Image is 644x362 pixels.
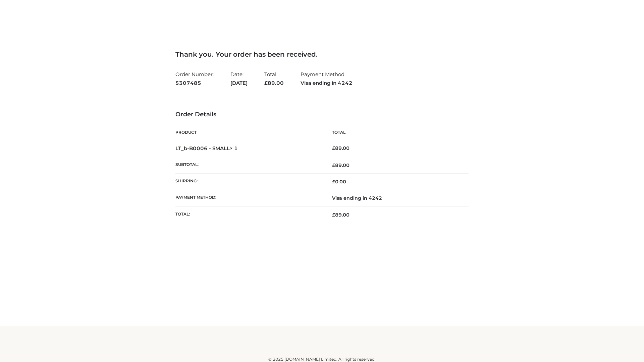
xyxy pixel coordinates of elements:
th: Total [322,125,469,140]
th: Shipping: [175,174,322,190]
span: £ [332,179,335,185]
strong: [DATE] [230,79,248,87]
span: £ [332,212,335,218]
h3: Order Details [175,111,469,118]
li: Total: [264,68,284,89]
td: Visa ending in 4242 [322,190,469,206]
span: £ [332,162,335,168]
bdi: 0.00 [332,179,346,185]
span: 89.00 [264,80,284,86]
th: Payment method: [175,190,322,206]
h3: Thank you. Your order has been received. [175,50,469,58]
th: Product [175,125,322,140]
strong: 5307485 [175,79,214,87]
th: Subtotal: [175,157,322,173]
th: Total: [175,206,322,223]
li: Order Number: [175,68,214,89]
strong: × 1 [230,145,238,152]
li: Payment Method: [301,68,353,89]
strong: LT_b-B0006 - SMALL [175,145,238,152]
li: Date: [230,68,248,89]
span: 89.00 [332,162,350,168]
span: £ [264,80,268,86]
bdi: 89.00 [332,145,350,151]
span: 89.00 [332,212,350,218]
span: £ [332,145,335,151]
strong: Visa ending in 4242 [301,79,353,87]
